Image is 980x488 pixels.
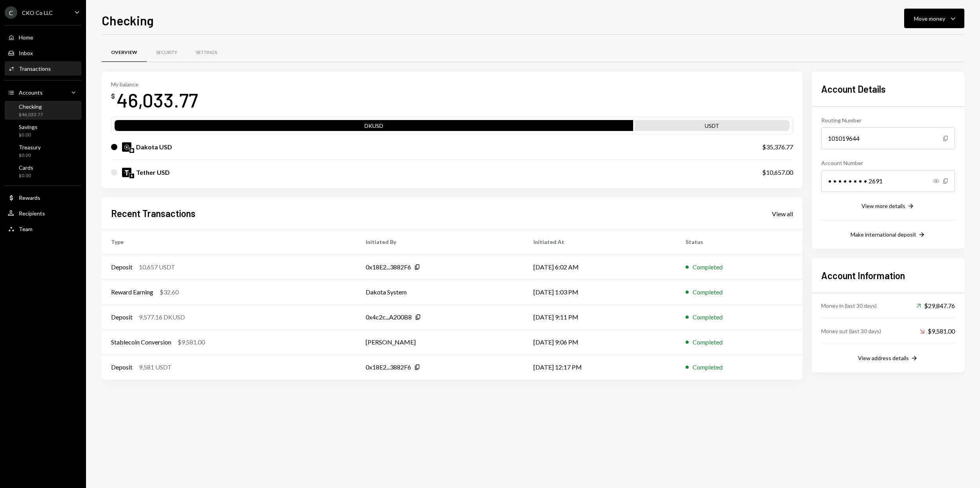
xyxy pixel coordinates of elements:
[111,207,196,220] h2: Recent Transactions
[366,312,412,322] div: 0x4c2c...A200B8
[178,337,205,347] div: $9,581.00
[19,50,33,56] div: Inbox
[19,124,38,130] div: Savings
[762,142,793,152] div: $35,376.77
[19,65,51,72] div: Transactions
[821,301,877,310] div: Money in (last 30 days)
[122,142,131,152] img: DKUSD
[356,330,524,355] td: [PERSON_NAME]
[5,85,81,99] a: Accounts
[5,190,81,205] a: Rewards
[851,231,916,238] div: Make international deposit
[914,14,945,23] div: Move money
[524,230,676,255] th: Initiated At
[5,6,17,19] div: C
[19,103,43,110] div: Checking
[22,9,53,16] div: CKO Co LLC
[187,43,226,63] a: Settings
[821,327,881,335] div: Money out (last 30 days)
[821,83,955,95] h2: Account Details
[122,168,131,177] img: USDT
[821,116,955,124] div: Routing Number
[693,312,723,322] div: Completed
[5,46,81,60] a: Inbox
[356,280,524,305] td: Dakota System
[524,330,676,355] td: [DATE] 9:06 PM
[111,49,137,56] div: Overview
[5,206,81,220] a: Recipients
[111,262,133,272] div: Deposit
[366,362,411,372] div: 0x18E2...3882F6
[693,362,723,372] div: Completed
[139,262,175,272] div: 10,657 USDT
[916,301,955,310] div: $29,847.76
[111,81,198,88] div: My balance
[19,132,38,138] div: $0.00
[858,355,909,361] div: View address details
[111,312,133,322] div: Deposit
[762,168,793,177] div: $10,657.00
[524,255,676,280] td: [DATE] 6:02 AM
[821,159,955,167] div: Account Number
[102,43,147,63] a: Overview
[19,144,41,151] div: Treasury
[160,287,179,297] div: $32.60
[920,327,955,336] div: $9,581.00
[136,168,170,177] div: Tether USD
[19,34,33,41] div: Home
[111,92,115,100] div: $
[5,121,81,140] a: Savings$0.00
[676,230,802,255] th: Status
[111,287,153,297] div: Reward Earning
[129,174,134,178] img: ethereum-mainnet
[858,354,918,363] button: View address details
[5,162,81,181] a: Cards$0.00
[19,172,33,179] div: $0.00
[693,287,723,297] div: Completed
[19,210,45,217] div: Recipients
[139,362,172,372] div: 9,581 USDT
[111,337,171,347] div: Stablecoin Conversion
[821,269,955,282] h2: Account Information
[693,262,723,272] div: Completed
[904,9,964,28] button: Move money
[102,13,154,28] h1: Checking
[196,49,217,56] div: Settings
[102,230,356,255] th: Type
[772,209,793,218] a: View all
[635,122,790,133] div: USDT
[5,101,81,120] a: Checking$46,033.77
[772,210,793,218] div: View all
[524,355,676,380] td: [DATE] 12:17 PM
[5,222,81,236] a: Team
[129,148,134,153] img: base-mainnet
[5,142,81,160] a: Treasury$0.00
[366,262,411,272] div: 0x18E2...3882F6
[356,230,524,255] th: Initiated By
[139,312,185,322] div: 9,577.16 DKUSD
[117,88,198,112] div: 46,033.77
[19,152,41,159] div: $0.00
[19,194,40,201] div: Rewards
[19,226,32,232] div: Team
[862,203,905,209] div: View more details
[19,164,33,171] div: Cards
[851,231,926,239] button: Make international deposit
[19,111,43,118] div: $46,033.77
[693,337,723,347] div: Completed
[5,61,81,75] a: Transactions
[136,142,172,152] div: Dakota USD
[5,30,81,44] a: Home
[111,362,133,372] div: Deposit
[524,280,676,305] td: [DATE] 1:03 PM
[524,305,676,330] td: [DATE] 9:11 PM
[147,43,187,63] a: Security
[19,89,43,96] div: Accounts
[821,127,955,149] div: 101019644
[156,49,177,56] div: Security
[862,202,915,211] button: View more details
[821,170,955,192] div: • • • • • • • • 2691
[115,122,633,133] div: DKUSD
